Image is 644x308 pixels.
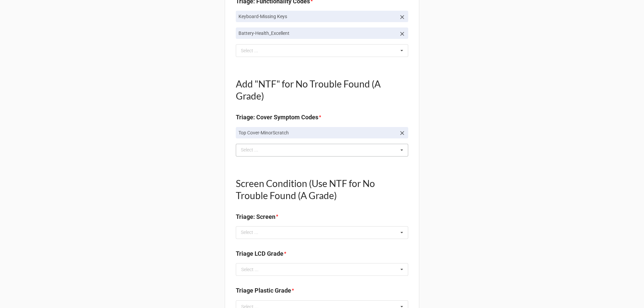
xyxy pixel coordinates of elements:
h1: Add "NTF" for No Trouble Found (A Grade) [236,78,408,102]
p: Battery-Health_Excellent [238,30,396,37]
div: Select ... [241,267,259,272]
label: Triage: Cover Symptom Codes [236,113,318,122]
h1: Screen Condition (Use NTF for No Trouble Found (A Grade) [236,177,408,201]
label: Triage LCD Grade [236,249,283,258]
label: Triage Plastic Grade [236,286,291,295]
label: Triage: Screen [236,212,275,222]
div: Select ... [239,146,268,154]
div: Select ... [239,47,268,55]
p: Top Cover-MinorScratch [238,129,396,136]
div: Select ... [239,229,268,236]
p: Keyboard-Missing Keys [238,13,396,20]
